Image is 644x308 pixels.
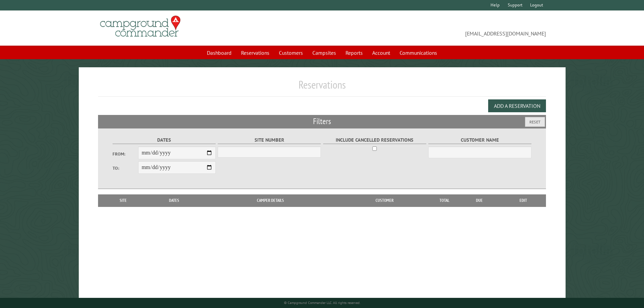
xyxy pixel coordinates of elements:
[203,194,338,207] th: Camper Details
[98,78,546,97] h1: Reservations
[101,194,145,207] th: Site
[323,136,426,144] label: Include Cancelled Reservations
[322,19,546,38] span: [EMAIL_ADDRESS][DOMAIN_NAME]
[113,151,138,157] label: From:
[284,301,360,305] small: © Campground Commander LLC. All rights reserved.
[218,136,321,144] label: Site Number
[396,46,441,59] a: Communications
[458,194,501,207] th: Due
[368,46,394,59] a: Account
[501,194,546,207] th: Edit
[308,46,340,59] a: Campsites
[488,99,546,112] button: Add a Reservation
[237,46,273,59] a: Reservations
[113,136,216,144] label: Dates
[145,194,203,207] th: Dates
[431,194,458,207] th: Total
[525,117,545,127] button: Reset
[203,46,236,59] a: Dashboard
[338,194,431,207] th: Customer
[113,165,138,171] label: To:
[275,46,307,59] a: Customers
[341,46,367,59] a: Reports
[98,115,546,128] h2: Filters
[428,136,531,144] label: Customer Name
[98,13,183,40] img: Campground Commander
